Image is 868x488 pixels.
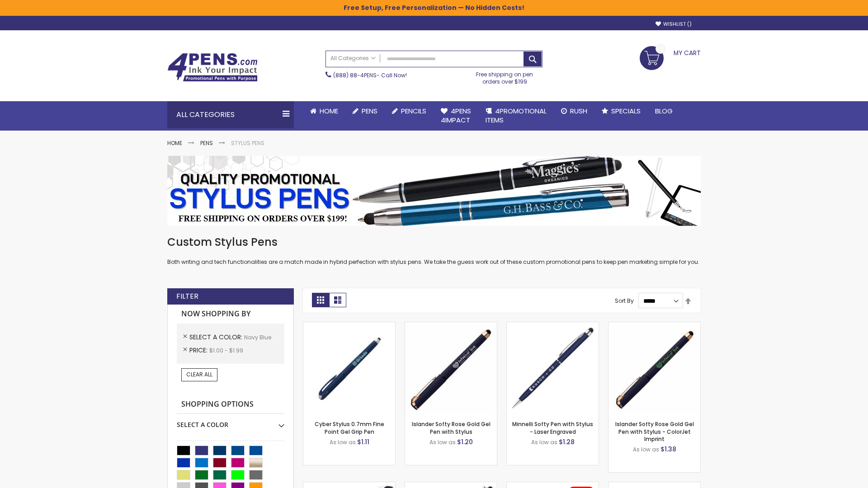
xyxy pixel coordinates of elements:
a: Minnelli Softy Pen with Stylus - Laser Engraved-Navy Blue [507,322,599,329]
span: 4Pens 4impact [441,106,471,125]
span: $1.00 - $1.99 [209,347,243,354]
strong: Filter [176,291,198,301]
strong: Now Shopping by [177,305,284,324]
span: $1.38 [660,445,676,454]
span: As low as [429,438,456,446]
a: 4PROMOTIONALITEMS [478,101,554,131]
span: Pencils [401,106,426,116]
div: Both writing and tech functionalities are a match made in hybrid perfection with stylus pens. We ... [167,235,701,266]
a: Islander Softy Rose Gold Gel Pen with Stylus [412,420,491,435]
span: 4PROMOTIONAL ITEMS [486,106,547,125]
img: Islander Softy Rose Gold Gel Pen with Stylus - ColorJet Imprint-Navy Blue [609,322,700,414]
a: Blog [648,101,680,121]
span: Specials [611,106,641,116]
span: As low as [633,446,659,453]
a: Minnelli Softy Pen with Stylus - Laser Engraved [512,420,593,435]
a: Home [167,139,182,147]
span: As low as [531,438,557,446]
img: Stylus Pens [167,156,701,226]
span: Blog [655,106,673,116]
div: Select A Color [177,414,284,429]
label: Sort By [615,297,634,305]
strong: Shopping Options [177,395,284,414]
span: - Call Now! [333,71,407,79]
span: Rush [570,106,587,116]
span: As low as [330,438,356,446]
img: Islander Softy Rose Gold Gel Pen with Stylus-Navy Blue [405,322,497,414]
span: $1.11 [357,437,369,446]
span: Select A Color [189,333,244,342]
span: Pens [362,106,377,116]
a: Islander Softy Rose Gold Gel Pen with Stylus - ColorJet Imprint [615,420,694,442]
a: Cyber Stylus 0.7mm Fine Point Gel Grip Pen-Navy Blue [303,322,395,329]
a: Specials [594,101,648,121]
strong: Stylus Pens [231,139,264,147]
h1: Custom Stylus Pens [167,235,701,249]
a: (888) 88-4PENS [333,71,377,79]
span: Clear All [186,371,212,378]
a: Pencils [385,101,434,121]
span: All Categories [330,55,376,62]
a: Home [303,101,345,121]
img: Cyber Stylus 0.7mm Fine Point Gel Grip Pen-Navy Blue [303,322,395,414]
div: Free shipping on pen orders over $199 [467,67,543,85]
a: Pens [200,139,213,147]
img: 4Pens Custom Pens and Promotional Products [167,53,258,82]
a: Clear All [181,368,217,381]
span: Home [320,106,338,116]
a: Pens [345,101,385,121]
a: Wishlist [656,21,692,28]
span: Navy Blue [244,333,271,341]
span: $1.20 [457,437,473,446]
a: Cyber Stylus 0.7mm Fine Point Gel Grip Pen [315,420,384,435]
div: All Categories [167,101,294,128]
img: Minnelli Softy Pen with Stylus - Laser Engraved-Navy Blue [507,322,599,414]
a: Islander Softy Rose Gold Gel Pen with Stylus - ColorJet Imprint-Navy Blue [609,322,700,329]
span: Price [189,346,209,355]
span: $1.28 [559,437,575,446]
a: 4Pens4impact [434,101,478,131]
a: All Categories [326,51,380,66]
a: Islander Softy Rose Gold Gel Pen with Stylus-Navy Blue [405,322,497,329]
a: Rush [554,101,594,121]
strong: Grid [312,293,329,307]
